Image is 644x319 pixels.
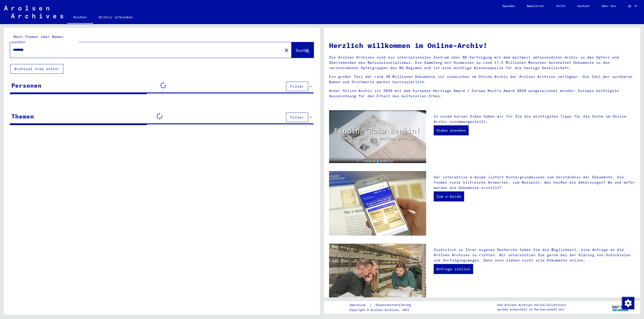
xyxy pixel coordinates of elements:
div: Personen [11,81,42,90]
button: Suche [292,42,314,58]
mat-icon: close [284,47,290,53]
div: Themen [11,112,34,121]
button: Clear [281,45,292,55]
p: Ein großer Teil der rund 30 Millionen Dokumente ist inzwischen im Online-Archiv der Arolsen Archi... [329,74,635,85]
img: Arolsen_neg.svg [4,6,63,18]
span: Filter [290,84,304,89]
button: Filter [286,82,308,91]
a: Datenschutzerklärung [372,302,417,308]
div: Zustimmung ändern [622,297,634,309]
a: Zum e-Guide [434,191,464,201]
img: inquiries.jpg [329,244,426,308]
p: wurden entwickelt in Partnerschaft mit [497,307,566,312]
img: eguide.jpg [329,171,426,236]
a: Suchen [67,11,93,24]
button: Archival tree units [10,64,63,74]
span: Suche [296,48,308,53]
p: Copyright © Arolsen Archives, 2021 [349,308,417,312]
p: Unser Online-Archiv ist 2020 mit dem European Heritage Award / Europa Nostra Award 2020 ausgezeic... [329,88,635,99]
p: Der interaktive e-Guide liefert Hintergrundwissen zum Verständnis der Dokumente. Sie finden viele... [434,175,635,190]
div: | [349,302,417,308]
a: Anfrage stellen [434,264,473,274]
p: Zusätzlich zu Ihrer eigenen Recherche haben Sie die Möglichkeit, eine Anfrage an die Arolsen Arch... [434,247,635,263]
mat-label: Nach Themen oder Namen suchen [12,34,63,44]
span: DE [628,5,633,8]
a: Archiv erkunden [93,11,139,23]
a: Video ansehen [434,125,469,135]
a: Impressum [349,302,369,308]
p: In einem kurzen Video haben wir für Sie die wichtigsten Tipps für die Suche im Online-Archiv zusa... [434,114,635,124]
h1: Herzlich willkommen im Online-Archiv! [329,40,635,51]
img: video.jpg [329,110,426,163]
p: Die Arolsen Archives sind ein internationales Zentrum über NS-Verfolgung mit dem weltweit umfasse... [329,55,635,71]
p: Die Arolsen Archives Online-Collections [497,303,566,307]
img: yv_logo.png [611,301,630,313]
button: Filter [286,113,308,122]
span: Filter [290,115,304,120]
img: Zustimmung ändern [622,297,634,309]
